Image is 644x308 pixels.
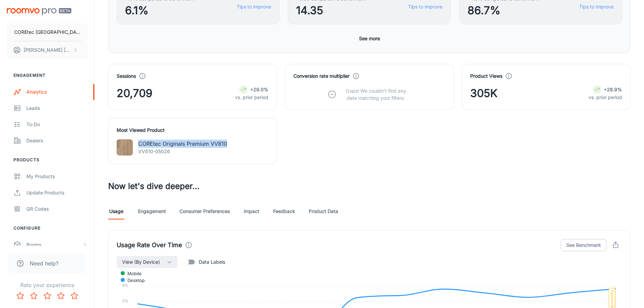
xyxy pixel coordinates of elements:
a: Tips to improve [579,3,614,10]
span: 86.7% [468,2,539,19]
p: [PERSON_NAME] [PERSON_NAME] [24,46,71,54]
div: Analytics [26,88,88,96]
a: Tips to improve [237,3,271,10]
p: Rate your experience [5,281,89,289]
span: View (By Device) [122,258,160,266]
h3: Now let's dive deeper... [108,180,630,192]
div: QR Codes [26,205,88,213]
div: Dealers [26,137,88,144]
button: [PERSON_NAME] [PERSON_NAME] [7,41,88,59]
tspan: 6% [122,283,128,288]
span: 14.35 [296,2,366,19]
strong: +28.9% [604,87,622,92]
span: mobile [122,270,142,277]
div: My Products [26,173,88,180]
span: Need help? [30,259,58,267]
div: To-do [26,121,88,128]
button: Rate 1 star [14,289,27,303]
h4: Usage Rate Over Time [117,240,182,250]
div: Rooms [26,241,82,248]
a: Engagement [138,203,166,219]
h4: Conversion rate multiplier [293,72,350,80]
span: desktop [122,277,145,283]
a: Tips to improve [408,3,443,10]
span: Data Labels [199,258,225,266]
span: 6.1% [125,2,194,19]
div: Update Products [26,189,88,196]
img: COREtec Originals Premium VV810 [117,139,133,156]
a: Consumer Preferences [180,203,230,219]
h4: Product Views [470,72,502,80]
button: View (By Device) [117,256,177,268]
a: Usage [108,203,124,219]
button: Rate 5 star [68,289,81,303]
p: Oops! We couldn’t find any data matching your filters. [341,87,411,101]
p: vs. prior period [589,94,622,101]
span: 305K [470,85,498,101]
a: Product Data [309,203,338,219]
span: 20,709 [117,85,152,101]
p: COREtec [GEOGRAPHIC_DATA] [14,28,80,36]
a: Feedback [273,203,295,219]
div: Leads [26,104,88,112]
strong: +29.0% [250,87,268,92]
p: VV810-05026 [138,148,227,155]
button: See more [356,32,383,45]
button: See Benchmark [561,239,606,251]
button: Rate 3 star [41,289,54,303]
tspan: 5% [122,299,128,303]
a: Impact [243,203,260,219]
button: Rate 2 star [27,289,41,303]
button: COREtec [GEOGRAPHIC_DATA] [7,23,88,41]
p: COREtec Originals Premium VV810 [138,140,227,148]
h4: Most Viewed Product [117,126,268,134]
p: vs. prior period [235,94,268,101]
h4: Sessions [117,72,136,80]
button: Rate 4 star [54,289,68,303]
img: Roomvo PRO Beta [7,8,71,15]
